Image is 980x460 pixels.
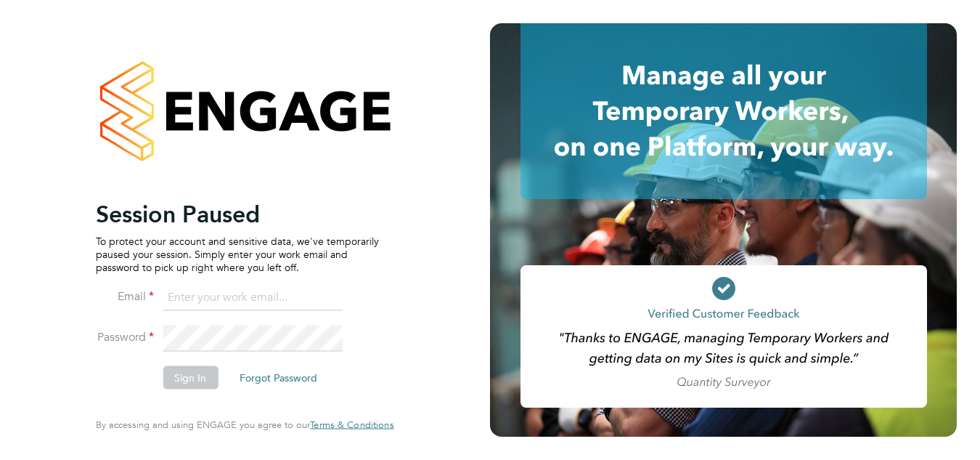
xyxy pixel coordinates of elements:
h2: Session Paused [96,199,379,228]
p: To protect your account and sensitive data, we've temporarily paused your session. Simply enter y... [96,234,379,274]
button: Forgot Password [228,366,329,389]
input: Enter your work email... [163,285,342,311]
a: Terms & Conditions [310,419,393,431]
span: By accessing and using ENGAGE you agree to our [96,419,393,431]
label: Email [96,288,154,304]
span: Terms & Conditions [310,419,393,431]
label: Password [96,329,154,344]
button: Sign In [163,366,218,389]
